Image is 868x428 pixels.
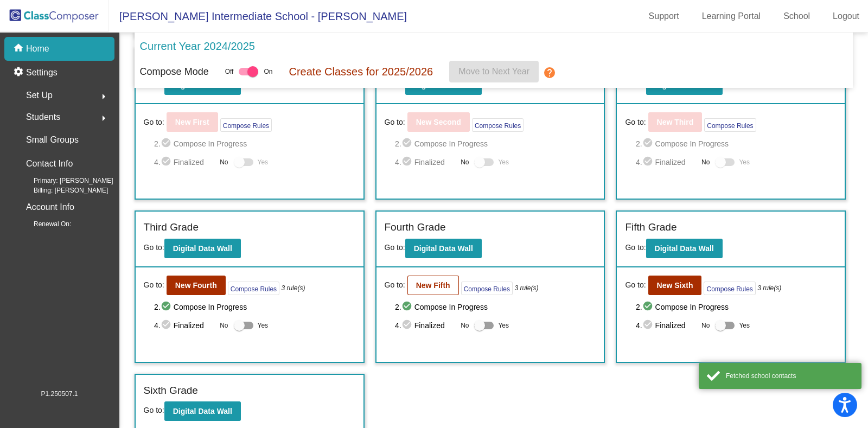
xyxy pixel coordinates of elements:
button: Move to Next Year [449,61,539,82]
span: No [220,157,228,167]
span: Yes [739,156,750,169]
mat-icon: home [13,42,26,55]
span: No [220,321,228,330]
i: 3 rule(s) [281,283,305,293]
span: 2. Compose In Progress [395,137,596,150]
span: Renewal On: [16,219,71,229]
span: Students [26,110,60,125]
span: No [461,321,469,330]
mat-icon: check_circle [401,156,414,169]
span: Primary: [PERSON_NAME] [16,176,113,186]
span: Yes [258,156,269,169]
p: Home [26,42,49,55]
span: 2. Compose In Progress [154,301,355,314]
button: New Third [648,112,703,132]
button: Compose Rules [472,118,524,132]
span: Go to: [385,243,405,252]
p: Small Groups [26,132,79,148]
span: Go to: [385,279,405,291]
b: Digital Data Wall [414,244,473,253]
span: 4. Finalized [154,156,214,169]
button: New Second [407,112,470,132]
i: 3 rule(s) [514,283,538,293]
mat-icon: check_circle [401,137,414,150]
span: Yes [498,319,509,332]
span: No [461,157,469,167]
button: Digital Data Wall [405,239,482,258]
label: Fifth Grade [625,220,676,235]
button: Compose Rules [461,282,513,295]
span: 4. Finalized [395,156,455,169]
button: Compose Rules [704,118,756,132]
b: New First [175,118,209,126]
div: Fetched school contacts [726,371,853,381]
mat-icon: check_circle [161,319,174,332]
mat-icon: check_circle [161,301,174,314]
mat-icon: settings [13,66,26,79]
span: Go to: [144,243,164,252]
span: Billing: [PERSON_NAME] [16,186,108,195]
span: On [264,67,272,76]
b: New Fifth [416,281,450,290]
mat-icon: check_circle [161,137,174,150]
span: 4. Finalized [636,319,696,332]
span: Go to: [144,279,164,291]
span: Go to: [625,279,646,291]
p: Contact Info [26,156,73,171]
mat-icon: help [543,66,556,79]
button: Digital Data Wall [164,239,241,258]
button: New Fifth [407,276,459,295]
button: Digital Data Wall [164,401,241,421]
mat-icon: check_circle [401,301,414,314]
p: Settings [26,66,58,79]
b: Digital Data Wall [655,244,714,253]
b: Digital Data Wall [173,407,232,416]
span: Off [225,67,234,76]
span: Move to Next Year [458,67,529,76]
a: Learning Portal [693,8,770,25]
mat-icon: check_circle [642,137,655,150]
span: 2. Compose In Progress [636,137,837,150]
button: New First [167,112,218,132]
span: No [701,321,710,330]
span: 4. Finalized [636,156,696,169]
b: Digital Data Wall [173,244,232,253]
button: Digital Data Wall [646,239,723,258]
span: Go to: [625,243,646,252]
span: Yes [739,319,750,332]
button: Compose Rules [228,282,279,295]
span: 2. Compose In Progress [395,301,596,314]
b: New Fourth [175,281,217,290]
p: Current Year 2024/2025 [140,38,255,54]
span: Go to: [144,117,164,128]
span: 4. Finalized [154,319,214,332]
span: Set Up [26,88,53,103]
mat-icon: check_circle [401,319,414,332]
span: 4. Finalized [395,319,455,332]
span: Yes [258,319,269,332]
label: Sixth Grade [144,383,198,399]
mat-icon: check_circle [642,301,655,314]
mat-icon: check_circle [642,156,655,169]
b: New Sixth [657,281,693,290]
p: Compose Mode [140,65,209,79]
button: Compose Rules [220,118,272,132]
p: Account Info [26,200,74,215]
mat-icon: arrow_right [97,90,110,103]
span: No [701,157,710,167]
mat-icon: arrow_right [97,112,110,125]
span: [PERSON_NAME] Intermediate School - [PERSON_NAME] [108,8,407,25]
span: 2. Compose In Progress [154,137,355,150]
button: New Sixth [648,276,702,295]
span: Go to: [144,406,164,414]
a: Support [640,8,688,25]
mat-icon: check_circle [642,319,655,332]
span: 2. Compose In Progress [636,301,837,314]
span: Go to: [625,117,646,128]
p: Create Classes for 2025/2026 [289,63,433,80]
mat-icon: check_circle [161,156,174,169]
i: 3 rule(s) [757,283,781,293]
label: Third Grade [144,220,199,235]
button: New Fourth [167,276,226,295]
span: Yes [498,156,509,169]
